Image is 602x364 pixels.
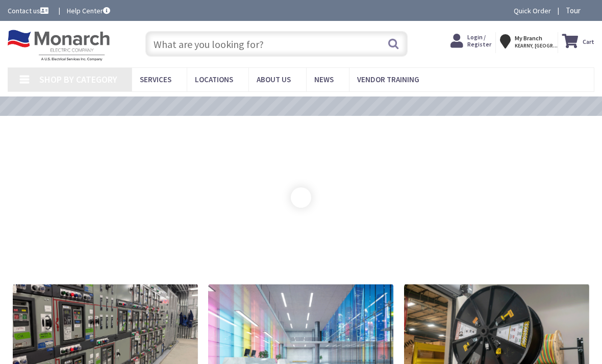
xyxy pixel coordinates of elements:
[216,101,387,112] a: VIEW OUR VIDEO TRAINING LIBRARY
[514,6,551,16] a: Quick Order
[39,74,117,85] span: Shop By Category
[314,75,334,84] span: News
[562,32,594,51] a: Cart
[500,32,554,51] div: My Branch KEARNY, [GEOGRAPHIC_DATA]
[566,6,592,15] span: Tour
[515,42,558,49] span: KEARNY, [GEOGRAPHIC_DATA]
[467,33,491,48] span: Login / Register
[357,75,419,84] span: Vendor Training
[145,31,408,57] input: What are you looking for?
[67,6,110,16] a: Help Center
[257,75,291,84] span: About Us
[450,32,491,50] a: Login / Register
[8,30,110,61] img: Monarch Electric Company
[583,32,594,51] strong: Cart
[8,6,51,16] a: Contact us
[140,75,171,84] span: Services
[515,34,542,42] strong: My Branch
[195,75,233,84] span: Locations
